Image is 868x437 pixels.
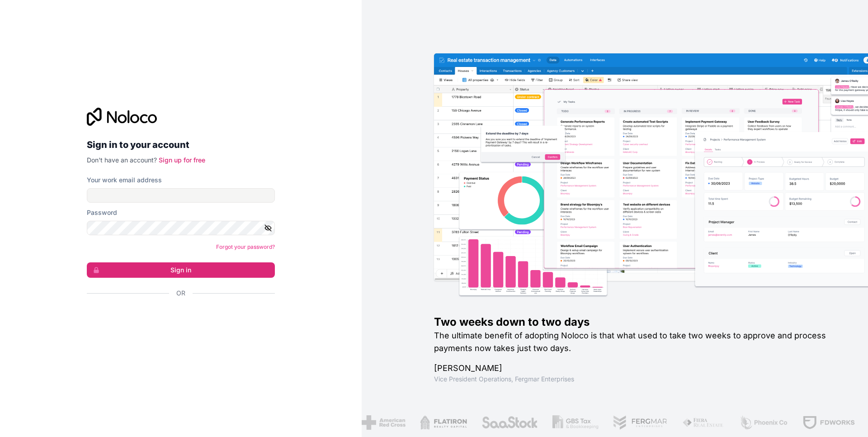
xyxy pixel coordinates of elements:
[434,329,839,355] h2: The ultimate benefit of adopting Noloco is that what used to take two weeks to approve and proces...
[739,415,788,430] img: /assets/phoenix-BREaitsQ.png
[361,415,405,430] img: /assets/american-red-cross-BAupjrZR.png
[87,262,275,278] button: Sign in
[420,415,467,430] img: /assets/flatiron-C8eUkumj.png
[552,415,598,430] img: /assets/gbstax-C-GtDUiK.png
[87,156,157,164] span: Don't have an account?
[434,375,839,384] h1: Vice President Operations , Fergmar Enterprises
[159,156,205,164] a: Sign up for free
[87,188,275,203] input: Email address
[802,415,854,430] img: /assets/fdworks-Bi04fVtw.png
[434,362,839,375] h1: [PERSON_NAME]
[682,415,724,430] img: /assets/fiera-fwj2N5v4.png
[216,243,275,250] a: Forgot your password?
[87,137,275,153] h2: Sign in to your account
[87,221,275,235] input: Password
[612,415,667,430] img: /assets/fergmar-CudnrXN5.png
[434,315,839,329] h1: Two weeks down to two days
[481,415,538,430] img: /assets/saastock-C6Zbiodz.png
[87,208,117,217] label: Password
[87,176,162,185] label: Your work email address
[176,289,185,298] span: Or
